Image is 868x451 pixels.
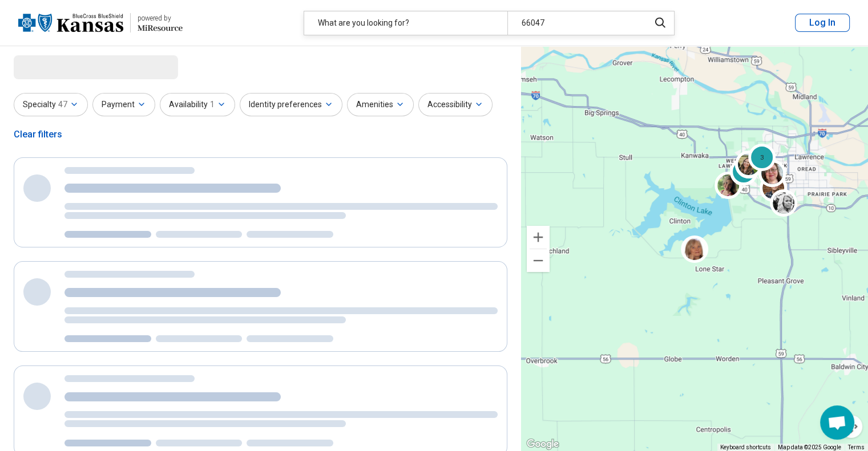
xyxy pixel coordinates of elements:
[14,121,62,148] div: Clear filters
[748,144,775,171] div: 3
[18,9,183,36] a: Blue Cross Blue Shield Kansaspowered by
[820,405,854,440] div: Open chat
[18,9,123,36] img: Blue Cross Blue Shield Kansas
[160,93,235,116] button: Availability1
[240,93,342,116] button: Identity preferences
[507,11,643,35] div: 66047
[14,93,88,116] button: Specialty47
[347,93,414,116] button: Amenities
[527,249,550,272] button: Zoom out
[304,11,507,35] div: What are you looking for?
[795,14,850,32] button: Log In
[14,55,110,78] span: Loading...
[210,99,215,111] span: 1
[730,158,757,185] div: 2
[418,93,492,116] button: Accessibility
[527,226,550,249] button: Zoom in
[778,444,841,450] span: Map data ©2025 Google
[58,99,67,111] span: 47
[92,93,155,116] button: Payment
[138,13,183,23] div: powered by
[848,444,865,450] a: Terms (opens in new tab)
